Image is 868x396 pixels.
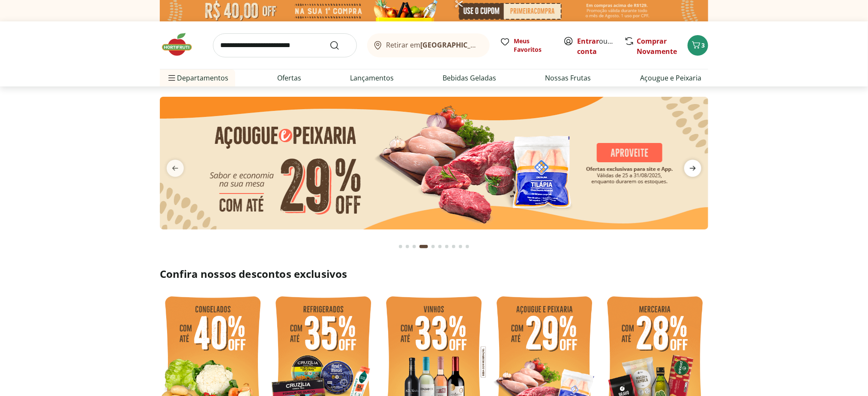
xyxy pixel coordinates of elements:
button: Go to page 7 from fs-carousel [443,236,450,257]
button: Menu [167,68,177,88]
h2: Confira nossos descontos exclusivos [160,267,708,281]
button: Go to page 9 from fs-carousel [457,236,464,257]
button: Submit Search [329,40,350,51]
button: Carrinho [688,35,708,56]
a: Meus Favoritos [500,37,553,54]
button: Go to page 6 from fs-carousel [437,236,443,257]
button: Current page from fs-carousel [418,236,430,257]
span: Retirar em [386,41,481,49]
a: Ofertas [277,73,301,83]
a: Açougue e Peixaria [640,73,701,83]
img: açougue [160,97,708,229]
a: Entrar [577,36,599,46]
button: next [677,160,708,177]
button: Retirar em[GEOGRAPHIC_DATA]/[GEOGRAPHIC_DATA] [367,33,490,57]
a: Bebidas Geladas [443,73,497,83]
a: Nossas Frutas [545,73,591,83]
button: previous [160,160,191,177]
button: Go to page 5 from fs-carousel [430,236,437,257]
input: search [213,33,357,57]
span: Departamentos [167,68,228,88]
a: Criar conta [577,36,624,56]
span: 3 [701,41,705,49]
a: Lançamentos [350,73,394,83]
b: [GEOGRAPHIC_DATA]/[GEOGRAPHIC_DATA] [421,40,565,50]
button: Go to page 3 from fs-carousel [411,236,418,257]
button: Go to page 2 from fs-carousel [404,236,411,257]
a: Comprar Novamente [637,36,677,56]
span: ou [577,36,615,57]
button: Go to page 10 from fs-carousel [464,236,471,257]
button: Go to page 8 from fs-carousel [450,236,457,257]
img: Hortifruti [160,32,203,57]
button: Go to page 1 from fs-carousel [397,236,404,257]
span: Meus Favoritos [514,37,553,54]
